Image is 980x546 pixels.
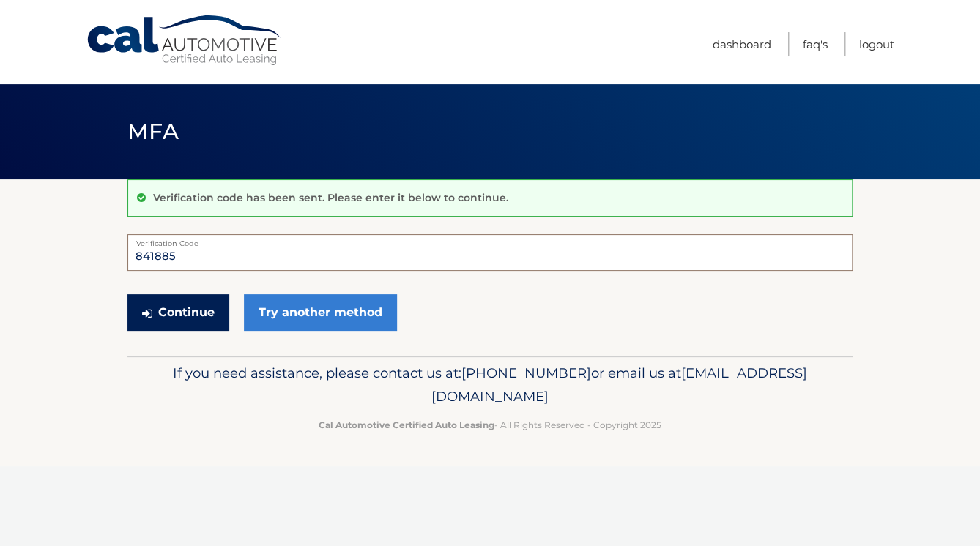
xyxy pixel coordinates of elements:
a: Dashboard [713,32,771,56]
strong: Cal Automotive Certified Auto Leasing [319,419,494,430]
label: Verification Code [127,234,853,246]
p: - All Rights Reserved - Copyright 2025 [137,417,843,433]
span: MFA [127,118,179,145]
a: Logout [859,32,894,56]
input: Verification Code [127,234,853,271]
a: FAQ's [803,32,828,56]
p: Verification code has been sent. Please enter it below to continue. [153,191,508,204]
span: [PHONE_NUMBER] [461,364,591,381]
a: Try another method [244,294,397,331]
p: If you need assistance, please contact us at: or email us at [137,362,843,408]
span: [EMAIL_ADDRESS][DOMAIN_NAME] [431,364,807,405]
button: Continue [127,294,229,331]
a: Cal Automotive [86,15,283,67]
